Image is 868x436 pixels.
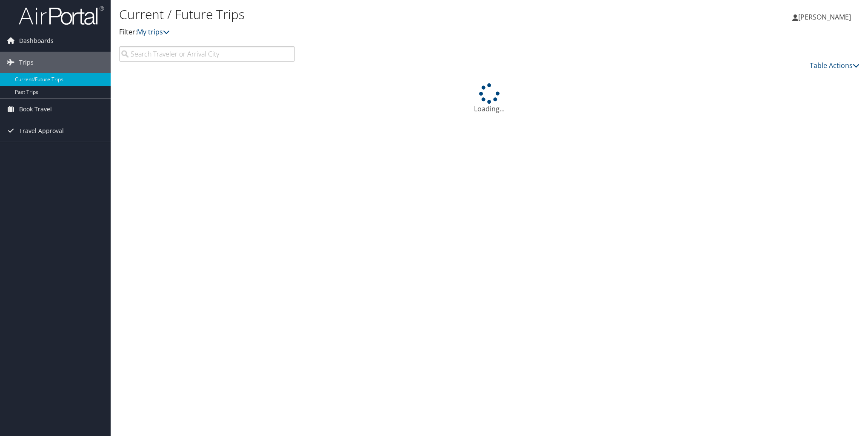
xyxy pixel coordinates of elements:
h1: Current / Future Trips [119,6,613,23]
span: [PERSON_NAME] [798,12,851,22]
input: Search Traveler or Arrival City [119,46,295,62]
p: Filter: [119,27,613,38]
div: Loading... [119,83,859,114]
span: Travel Approval [19,120,64,142]
span: Book Travel [19,99,52,120]
a: Table Actions [810,61,859,70]
a: My trips [137,27,170,37]
span: Trips [19,52,34,73]
span: Dashboards [19,30,54,51]
a: [PERSON_NAME] [792,4,859,30]
img: airportal-logo.png [19,6,104,25]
